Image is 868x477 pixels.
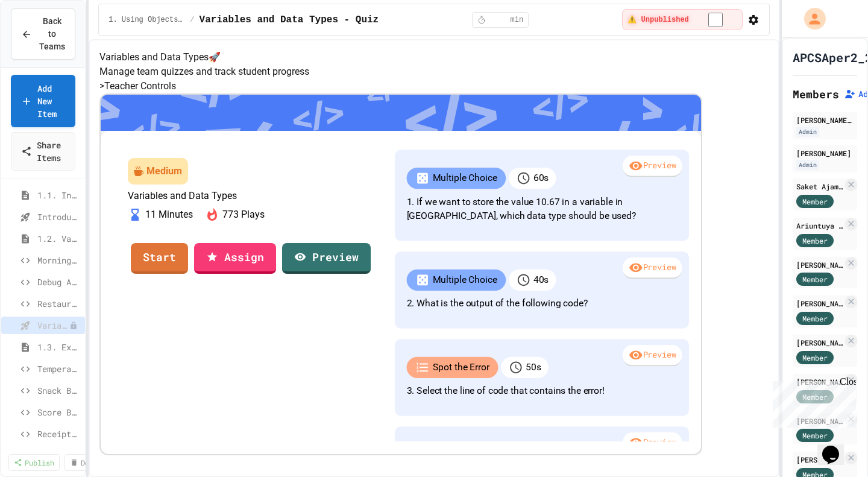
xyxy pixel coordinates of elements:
span: Member [802,274,828,285]
a: Assign [194,243,276,274]
p: 3. Select the line of code that contains the error! [407,384,678,399]
span: 1. Using Objects and Methods [108,15,185,25]
span: Introduction to Algorithms, Programming, and Compilers [37,210,80,223]
div: ⚠️ Students cannot see this content! Click the toggle to publish it and make it visible to your c... [622,9,742,30]
span: / [190,15,194,25]
p: Spot the Error [433,361,489,375]
input: publish toggle [694,13,737,27]
span: Score Board Fixer [37,406,80,419]
a: Delete [64,454,112,471]
a: Preview [282,243,371,274]
span: Member [802,196,828,207]
span: 1.1. Introduction to Algorithms, Programming, and Compilers [37,189,80,201]
p: Multiple Choice [433,171,497,186]
div: Unpublished [69,321,78,330]
span: min [510,15,523,25]
span: Back to Teams [39,15,65,53]
div: Preview [623,156,682,177]
span: Temperature Display Fix [37,362,80,375]
button: Back to Teams [11,8,75,60]
span: ⚠️ Unpublished [627,15,688,25]
p: 50 s [526,361,541,375]
a: Start [131,243,188,274]
span: Variables and Data Types - Quiz [200,13,379,27]
p: 2. What is the output of the following code? [407,297,678,311]
span: Restaurant Order System [37,297,80,310]
div: Preview [623,432,682,454]
p: 40 s [533,273,549,288]
div: Preview [623,257,682,279]
span: 1.3. Expressions and Output [New] [37,341,80,353]
span: Variables and Data Types - Quiz [37,319,69,332]
div: [PERSON_NAME] [796,259,843,270]
div: Preview [623,345,682,367]
span: Snack Budget Tracker [37,384,80,397]
h2: Members [793,86,839,103]
p: Manage team quizzes and track student progress [99,65,769,79]
iframe: chat widget [817,429,856,465]
p: Variables and Data Types [128,191,371,201]
div: Medium [146,164,182,178]
span: Member [802,352,828,363]
p: 773 Plays [222,207,265,222]
a: Publish [8,454,60,471]
span: Morning Routine Fix [37,254,80,267]
div: [PERSON_NAME] [796,148,854,159]
span: 1.2. Variables and Data Types [37,232,80,245]
div: Saket Ajamere [796,181,843,192]
a: Share Items [11,132,75,171]
h4: Variables and Data Types 🚀 [99,50,769,65]
div: [PERSON_NAME] [796,298,843,309]
div: Chat with us now!Close [5,5,83,77]
a: Add New Item [11,75,75,127]
p: 60 s [533,171,549,186]
p: 1. If we want to store the value 10.67 in a variable in [GEOGRAPHIC_DATA], which data type should... [407,195,678,223]
div: [PERSON_NAME] dev [796,115,854,125]
span: Member [802,235,828,246]
div: Admin [796,160,819,170]
span: Member [802,430,828,441]
p: 11 Minutes [145,207,193,222]
div: Ariuntuya Bayasgalan [796,220,843,231]
div: My Account [791,5,829,33]
span: Member [802,313,828,324]
div: Admin [796,127,819,137]
div: [PERSON_NAME] [796,337,843,348]
span: Debug Assembly [37,276,80,288]
p: Multiple Choice [433,273,497,288]
span: Receipt Formatter [37,428,80,440]
div: [PERSON_NAME] [796,454,843,465]
h5: > Teacher Controls [99,79,769,93]
iframe: chat widget [768,376,856,428]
